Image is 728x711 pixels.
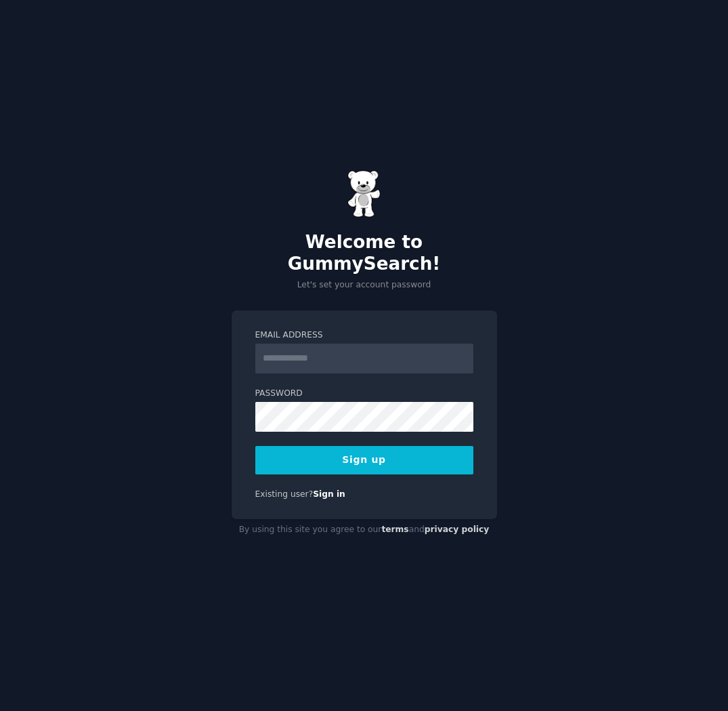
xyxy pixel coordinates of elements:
span: Existing user? [255,489,314,499]
label: Email Address [255,329,473,342]
div: By using this site you agree to our and [232,519,497,541]
a: privacy policy [425,525,490,534]
h2: Welcome to GummySearch! [232,232,497,275]
p: Let's set your account password [232,279,497,291]
a: terms [381,525,408,534]
label: Password [255,388,473,400]
button: Sign up [255,446,473,474]
a: Sign in [313,489,345,499]
img: Gummy Bear [347,170,381,218]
